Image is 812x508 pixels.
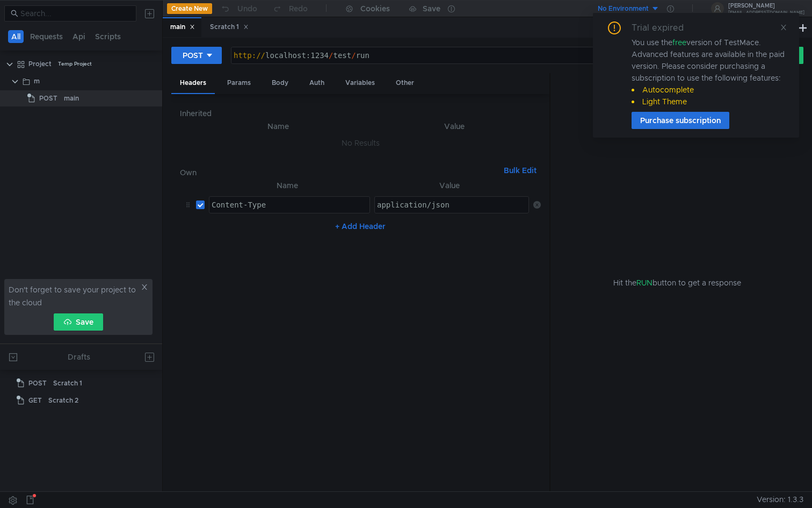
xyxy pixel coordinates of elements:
[9,283,139,309] span: Don't forget to save your project to the cloud
[598,4,649,14] div: No Environment
[342,138,380,148] nz-embed-empty: No Results
[171,73,215,94] div: Headers
[360,2,390,15] div: Cookies
[92,30,124,43] button: Scripts
[69,30,89,43] button: Api
[632,96,786,108] li: Light Theme
[180,166,499,179] h6: Own
[167,3,212,14] button: Create New
[331,220,390,233] button: + Add Header
[27,30,66,43] button: Requests
[212,1,265,17] button: Undo
[58,56,92,72] div: Temp Project
[180,107,541,120] h6: Inherited
[39,90,57,106] span: POST
[499,164,541,177] button: Bulk Edit
[632,84,786,96] li: Autocomplete
[301,73,333,93] div: Auth
[54,313,103,331] button: Save
[289,2,308,15] div: Redo
[636,278,653,288] span: RUN
[171,47,222,64] button: POST
[672,38,686,47] span: free
[370,179,530,192] th: Value
[205,179,369,192] th: Name
[219,73,259,93] div: Params
[183,49,203,61] div: POST
[423,5,440,12] div: Save
[28,375,47,391] span: POST
[34,73,40,89] div: m
[368,120,541,133] th: Value
[64,90,79,106] div: main
[757,492,803,507] span: Version: 1.3.3
[170,22,195,33] div: main
[632,37,786,108] div: You use the version of TestMace. Advanced features are available in the paid version. Please cons...
[20,8,130,19] input: Search...
[210,22,249,33] div: Scratch 1
[48,392,78,409] div: Scratch 2
[387,73,423,93] div: Other
[632,22,697,34] div: Trial expired
[53,375,82,391] div: Scratch 1
[28,392,42,409] span: GET
[237,2,257,15] div: Undo
[263,73,297,93] div: Body
[632,112,729,129] button: Purchase subscription
[28,56,52,72] div: Project
[613,277,741,289] span: Hit the button to get a response
[337,73,383,93] div: Variables
[265,1,315,17] button: Redo
[189,120,368,133] th: Name
[728,3,804,9] div: [PERSON_NAME]
[8,30,24,43] button: All
[68,350,90,363] div: Drafts
[728,11,804,15] div: [EMAIL_ADDRESS][DOMAIN_NAME]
